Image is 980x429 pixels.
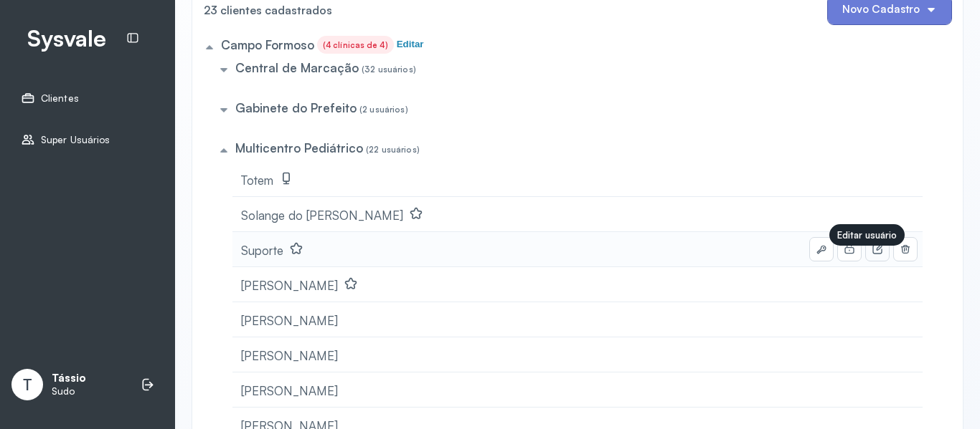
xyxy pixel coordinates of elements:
[366,145,420,155] span: (22 usuários)
[21,91,154,105] a: Clientes
[241,243,283,258] span: Suporte
[221,37,314,52] h5: Campo Formoso
[842,3,920,16] span: Novo Cadastro
[241,278,338,293] span: [PERSON_NAME]
[235,60,359,75] h5: Central de Marcação
[21,132,154,147] a: Super Usuários
[235,100,357,115] h5: Gabinete do Prefeito
[52,385,86,397] p: Sudo
[362,64,416,74] span: (32 usuários)
[235,140,363,155] h5: Multicentro Pediátrico
[359,105,408,115] span: (2 usuários)
[41,134,110,146] span: Super Usuários
[27,24,106,52] h1: Sysvale
[397,39,424,49] button: Editar
[41,92,79,105] span: Clientes
[241,313,338,328] span: [PERSON_NAME]
[323,40,388,50] small: (4 clínicas de 4)
[241,208,403,223] span: Solange do [PERSON_NAME]
[241,383,338,398] span: [PERSON_NAME]
[241,348,338,363] span: [PERSON_NAME]
[241,173,273,188] span: Totem
[52,372,86,385] p: Tássio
